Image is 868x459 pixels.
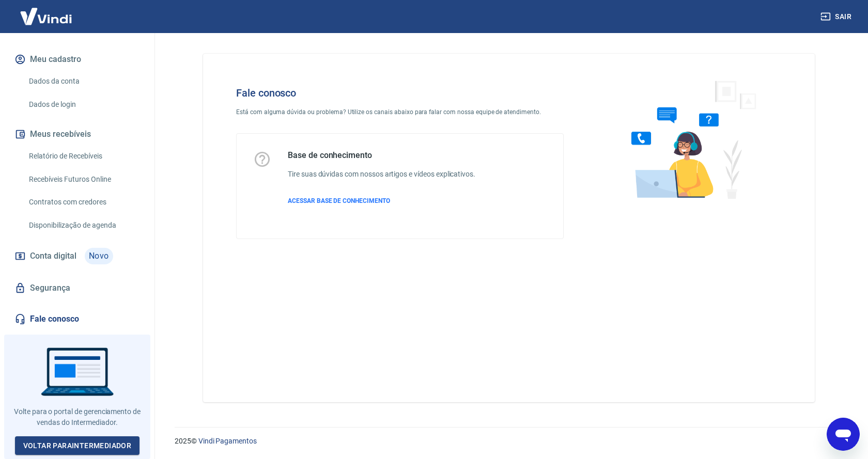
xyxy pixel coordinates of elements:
[12,1,80,32] img: Vindi
[30,249,76,263] span: Conta digital
[12,123,142,146] button: Meus recebíveis
[25,192,142,213] a: Contratos com credores
[85,248,113,264] span: Novo
[236,87,564,99] h4: Fale conosco
[611,70,768,208] img: Fale conosco
[25,215,142,236] a: Disponibilização de agenda
[198,437,257,445] a: Vindi Pagamentos
[25,169,142,190] a: Recebíveis Futuros Online
[25,71,142,92] a: Dados da conta
[12,277,142,299] a: Segurança
[288,150,475,161] h5: Base de conhecimento
[818,7,856,26] button: Sair
[288,197,390,204] span: ACESSAR BASE DE CONHECIMENTO
[827,418,860,451] iframe: Botão para abrir a janela de mensagens, conversa em andamento
[175,436,843,447] p: 2025 ©
[25,94,142,115] a: Dados de login
[25,146,142,167] a: Relatório de Recebíveis
[12,48,142,71] button: Meu cadastro
[236,107,564,117] p: Está com alguma dúvida ou problema? Utilize os canais abaixo para falar com nossa equipe de atend...
[12,244,142,268] a: Conta digitalNovo
[12,308,142,330] a: Fale conosco
[288,169,475,180] h6: Tire suas dúvidas com nossos artigos e vídeos explicativos.
[15,436,140,455] a: Voltar paraIntermediador
[288,196,475,205] a: ACESSAR BASE DE CONHECIMENTO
